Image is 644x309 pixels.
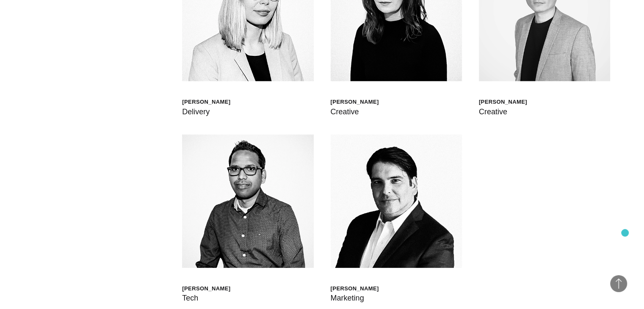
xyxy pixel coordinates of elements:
img: Mauricio Sauma [331,135,462,268]
img: Santhana Krishnan [182,135,313,268]
div: [PERSON_NAME] [182,285,230,292]
div: [PERSON_NAME] [182,98,230,105]
div: [PERSON_NAME] [331,285,379,292]
div: Tech [182,292,230,304]
button: Back to Top [610,275,627,292]
div: Creative [331,106,379,118]
div: Delivery [182,106,230,118]
div: Marketing [331,292,379,304]
div: [PERSON_NAME] [479,98,527,105]
div: Creative [479,106,527,118]
div: [PERSON_NAME] [331,98,379,105]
